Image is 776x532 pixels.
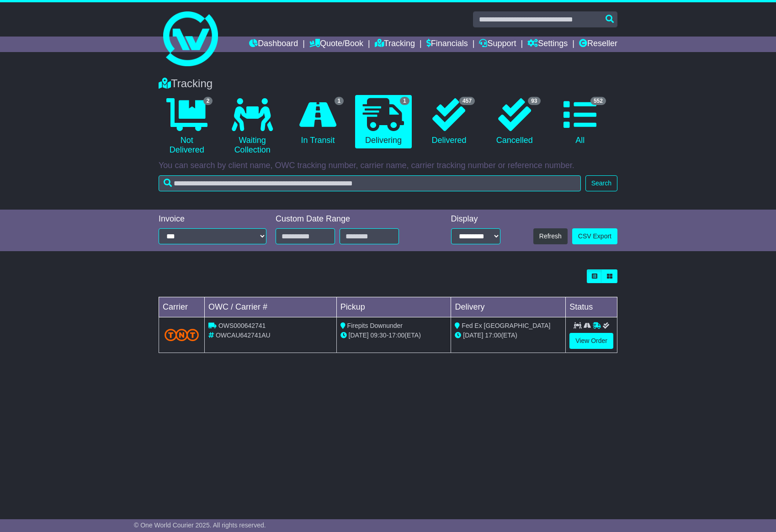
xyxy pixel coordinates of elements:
button: Refresh [533,228,568,244]
div: - (ETA) [340,331,447,340]
span: 17:00 [485,332,501,339]
td: OWC / Carrier # [205,297,337,317]
a: 93 Cancelled [486,95,542,149]
a: 1 Delivering [355,95,411,149]
span: OWCAU642741AU [216,332,271,339]
td: Carrier [159,297,205,317]
span: 93 [528,97,540,105]
a: Dashboard [249,37,298,52]
div: Tracking [154,77,622,90]
span: © One World Courier 2025. All rights reserved. [134,521,266,529]
a: 1 In Transit [290,95,346,149]
div: Display [451,214,500,224]
a: 2 Not Delivered [159,95,215,158]
a: Settings [527,37,568,52]
span: 552 [590,97,606,105]
span: [DATE] [463,332,483,339]
img: TNT_Domestic.png [165,329,199,341]
div: Invoice [159,214,266,224]
span: 2 [203,97,213,105]
a: CSV Export [572,228,617,244]
a: Support [479,37,516,52]
button: Search [585,175,617,191]
a: Tracking [375,37,415,52]
a: Financials [426,37,468,52]
span: 1 [335,97,344,105]
span: 17:00 [388,332,404,339]
td: Status [566,297,617,317]
span: 457 [459,97,475,105]
span: Fed Ex [GEOGRAPHIC_DATA] [462,322,550,329]
a: 457 Delivered [421,95,477,149]
p: You can search by client name, OWC tracking number, carrier name, carrier tracking number or refe... [159,161,617,171]
span: OWS000642741 [218,322,266,329]
div: (ETA) [455,331,562,340]
span: Firepits Downunder [347,322,403,329]
td: Delivery [451,297,566,317]
div: Custom Date Range [276,214,422,224]
td: Pickup [336,297,451,317]
span: 09:30 [371,332,387,339]
a: Reseller [579,37,617,52]
a: 552 All [552,95,608,149]
a: View Order [569,333,613,349]
span: 1 [400,97,409,105]
span: [DATE] [349,332,369,339]
a: Quote/Book [309,37,363,52]
a: Waiting Collection [224,95,280,158]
